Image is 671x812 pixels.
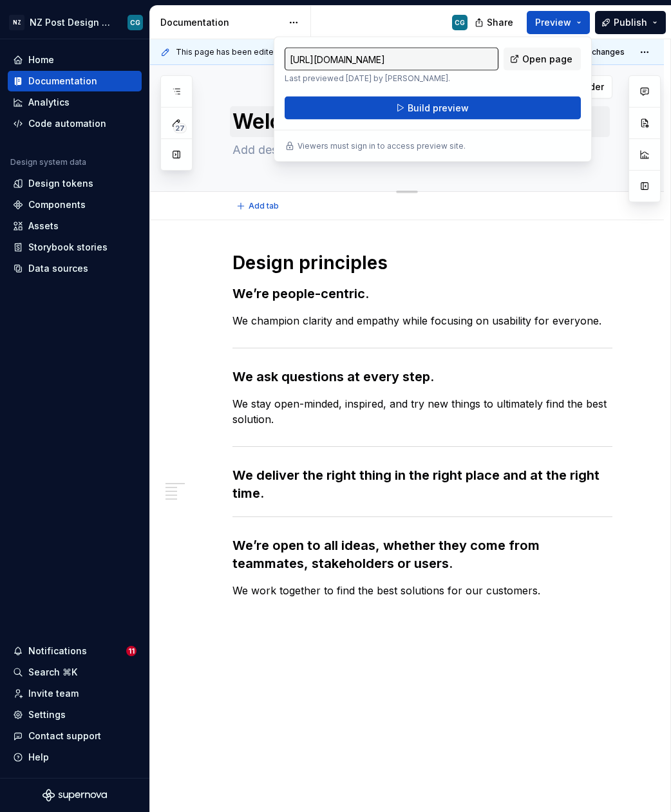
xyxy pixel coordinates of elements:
[249,201,279,211] span: Add tab
[232,583,612,598] p: We work together to find the best solutions for our customers.
[232,197,285,215] button: Add tab
[527,11,590,34] button: Preview
[28,687,79,700] div: Invite team
[30,16,112,29] div: NZ Post Design System
[28,177,93,190] div: Design tokens
[176,47,281,57] span: This page has been edited.
[487,16,513,29] span: Share
[232,313,612,328] p: We champion clarity and empathy while focusing on usability for everyone.
[8,641,142,661] button: Notifications11
[8,194,142,215] a: Components
[28,751,49,764] div: Help
[285,97,581,120] button: Build preview
[28,730,101,742] div: Contact support
[9,15,24,30] div: NZ
[28,117,106,130] div: Code automation
[28,198,86,211] div: Components
[8,258,142,279] a: Data sources
[28,75,97,88] div: Documentation
[285,73,498,84] p: Last previewed [DATE] by [PERSON_NAME].
[232,466,612,502] h3: We deliver the right thing in the right place and at the right time.
[8,726,142,746] button: Contact support
[173,123,187,133] span: 27
[232,396,612,427] p: We stay open-minded, inspired, and try new things to ultimately find the best solution.
[298,141,466,151] p: Viewers must sign in to access preview site.
[455,17,465,28] div: CG
[8,216,142,236] a: Assets
[8,704,142,725] a: Settings
[232,251,612,274] h1: Design principles
[408,102,469,115] span: Build preview
[562,47,625,57] span: Publish changes
[8,92,142,113] a: Analytics
[160,16,282,29] div: Documentation
[8,113,142,134] a: Code automation
[8,71,142,91] a: Documentation
[8,747,142,768] button: Help
[595,11,666,34] button: Publish
[535,16,571,29] span: Preview
[28,666,77,679] div: Search ⌘K
[8,50,142,70] a: Home
[504,48,581,71] a: Open page
[10,157,86,167] div: Design system data
[28,241,108,254] div: Storybook stories
[230,106,610,137] textarea: Welcome!
[8,662,142,683] button: Search ⌘K
[28,645,87,657] div: Notifications
[28,262,88,275] div: Data sources
[130,17,140,28] div: CG
[28,220,59,232] div: Assets
[8,173,142,194] a: Design tokens
[8,237,142,258] a: Storybook stories
[43,789,107,802] svg: Supernova Logo
[28,96,70,109] div: Analytics
[614,16,647,29] span: Publish
[28,708,66,721] div: Settings
[232,536,612,572] h3: We’re open to all ideas, whether they come from teammates, stakeholders or users.
[468,11,522,34] button: Share
[232,285,612,303] h3: We’re people-centric.
[522,53,572,66] span: Open page
[8,683,142,704] a: Invite team
[28,53,54,66] div: Home
[3,8,147,36] button: NZNZ Post Design SystemCG
[126,646,137,656] span: 11
[232,368,612,386] h3: We ask questions at every step.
